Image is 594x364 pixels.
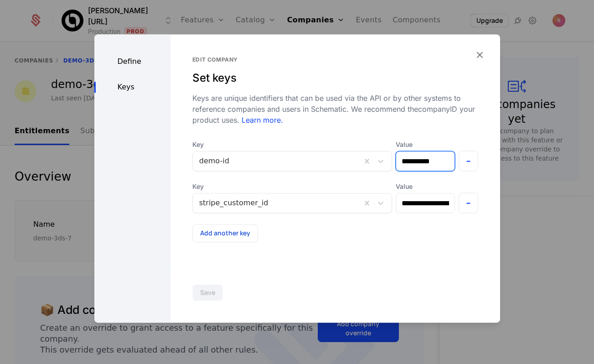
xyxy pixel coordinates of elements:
[192,93,478,125] div: Keys are unique identifiers that can be used via the API or by other systems to reference compani...
[396,182,455,191] label: Value
[239,115,283,125] a: Learn more.
[192,224,258,242] button: Add another key
[94,56,170,67] div: Define
[192,71,478,85] div: Set keys
[192,182,392,191] span: Key
[192,284,223,301] button: Save
[396,140,455,149] label: Value
[459,151,478,171] button: -
[192,140,392,149] span: Key
[192,56,478,63] div: Edit company
[94,82,170,93] div: Keys
[459,192,478,213] button: -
